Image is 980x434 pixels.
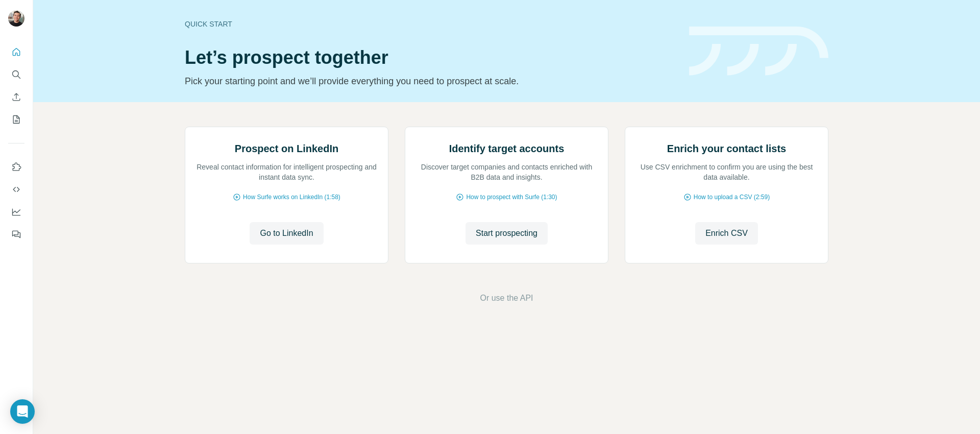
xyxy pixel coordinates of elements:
[689,27,828,76] img: banner
[415,162,598,182] p: Discover target companies and contacts enriched with B2B data and insights.
[465,222,548,245] button: Start prospecting
[10,399,35,424] div: Open Intercom Messenger
[8,88,24,106] button: Enrich CSV
[8,225,24,244] button: Feedback
[695,222,758,245] button: Enrich CSV
[694,192,770,202] span: How to upload a CSV (2:59)
[8,110,24,129] button: My lists
[466,192,557,202] span: How to prospect with Surfe (1:30)
[185,47,677,68] h1: Let’s prospect together
[8,203,24,221] button: Dashboard
[8,10,24,27] img: Avatar
[195,162,378,182] p: Reveal contact information for intelligent prospecting and instant data sync.
[635,162,818,182] p: Use CSV enrichment to confirm you are using the best data available.
[185,74,677,88] p: Pick your starting point and we’ll provide everything you need to prospect at scale.
[250,222,323,245] button: Go to LinkedIn
[8,43,24,61] button: Quick start
[8,158,24,176] button: Use Surfe on LinkedIn
[476,227,537,239] span: Start prospecting
[8,180,24,199] button: Use Surfe API
[705,227,748,239] span: Enrich CSV
[185,19,677,29] div: Quick start
[260,227,313,239] span: Go to LinkedIn
[480,292,533,304] button: Or use the API
[235,141,338,156] h2: Prospect on LinkedIn
[449,141,565,156] h2: Identify target accounts
[243,192,340,202] span: How Surfe works on LinkedIn (1:58)
[8,65,24,84] button: Search
[667,141,786,156] h2: Enrich your contact lists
